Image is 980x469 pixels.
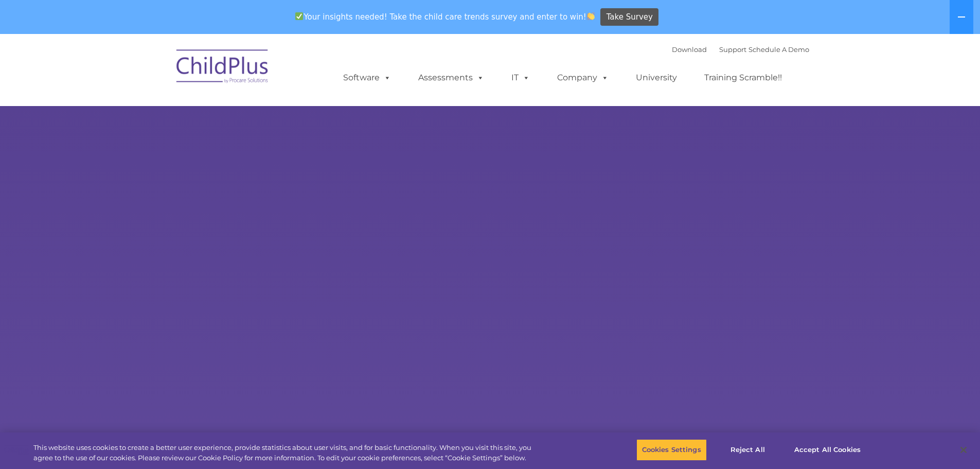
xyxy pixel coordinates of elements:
[547,67,619,88] a: Company
[719,45,746,54] a: Support
[333,67,401,88] a: Software
[607,8,653,26] span: Take Survey
[672,45,707,54] a: Download
[295,12,303,20] img: ✅
[636,439,707,461] button: Cookies Settings
[587,12,595,20] img: 👏
[749,45,809,54] a: Schedule A Demo
[143,68,174,76] span: Last name
[694,67,792,88] a: Training Scramble!!
[171,42,274,94] img: ChildPlus by Procare Solutions
[33,443,539,463] div: This website uses cookies to create a better user experience, provide statistics about user visit...
[501,67,540,88] a: IT
[716,439,780,461] button: Reject All
[408,67,494,88] a: Assessments
[600,8,658,26] a: Take Survey
[952,439,975,461] button: Close
[672,45,809,54] font: |
[626,67,687,88] a: University
[143,110,187,118] span: Phone number
[291,7,599,27] span: Your insights needed! Take the child care trends survey and enter to win!
[789,439,866,461] button: Accept All Cookies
